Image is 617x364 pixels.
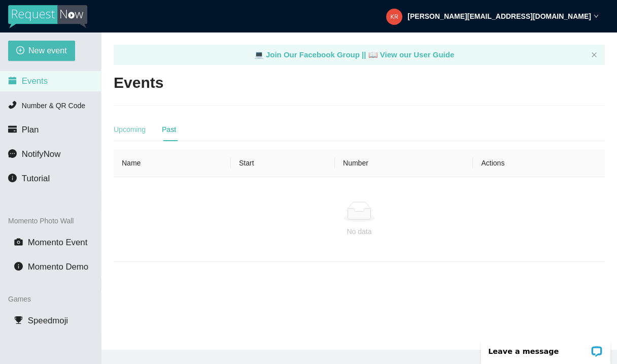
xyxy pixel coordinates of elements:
[231,149,335,177] th: Start
[28,44,67,57] span: New event
[254,50,368,59] a: laptop Join Our Facebook Group ||
[8,174,17,182] span: info-circle
[22,102,85,110] span: Number & QR Code
[594,14,599,19] span: down
[474,332,617,364] iframe: LiveChat chat widget
[335,149,473,177] th: Number
[28,238,88,247] span: Momento Event
[114,124,146,135] div: Upcoming
[386,9,402,25] img: 211e07f97d2432e6b398fd61e2243c98
[368,50,378,59] span: laptop
[591,52,597,58] span: close
[162,124,176,135] div: Past
[8,41,75,61] button: plus-circleNew event
[8,5,87,28] img: RequestNow
[22,174,50,183] span: Tutorial
[8,149,17,158] span: message
[28,316,68,325] span: Speedmoji
[22,149,60,159] span: NotifyNow
[122,226,597,237] div: No data
[407,12,591,20] strong: [PERSON_NAME][EMAIL_ADDRESS][DOMAIN_NAME]
[22,125,39,135] span: Plan
[114,73,163,93] h2: Events
[8,76,17,85] span: calendar
[16,46,24,56] span: plus-circle
[14,262,23,271] span: info-circle
[8,101,17,109] span: phone
[14,238,23,246] span: camera
[254,50,264,59] span: laptop
[591,52,597,58] button: close
[14,316,23,324] span: trophy
[114,149,231,177] th: Name
[22,76,48,86] span: Events
[473,149,605,177] th: Actions
[28,262,88,272] span: Momento Demo
[368,50,455,59] a: laptop View our User Guide
[8,125,17,134] span: credit-card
